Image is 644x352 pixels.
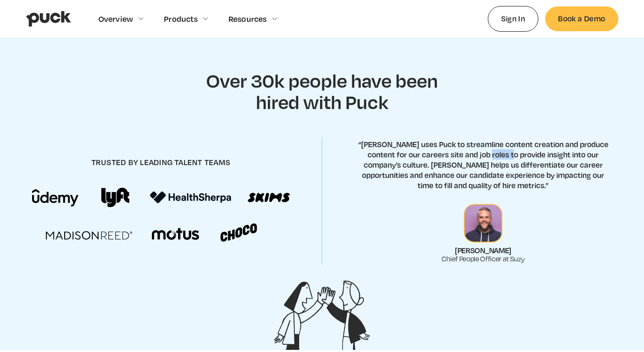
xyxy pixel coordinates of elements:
[229,14,267,24] div: Resources
[545,6,618,31] a: Book a Demo
[92,157,231,167] h4: trusted by leading talent teams
[196,70,448,112] h2: Over 30k people have been hired with Puck
[455,246,511,255] div: [PERSON_NAME]
[354,139,612,190] p: “[PERSON_NAME] uses Puck to streamline content creation and produce content for our careers site ...
[98,14,134,24] div: Overview
[442,255,524,263] div: Chief People Officer at Suzy
[164,14,198,24] div: Products
[488,6,539,31] a: Sign In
